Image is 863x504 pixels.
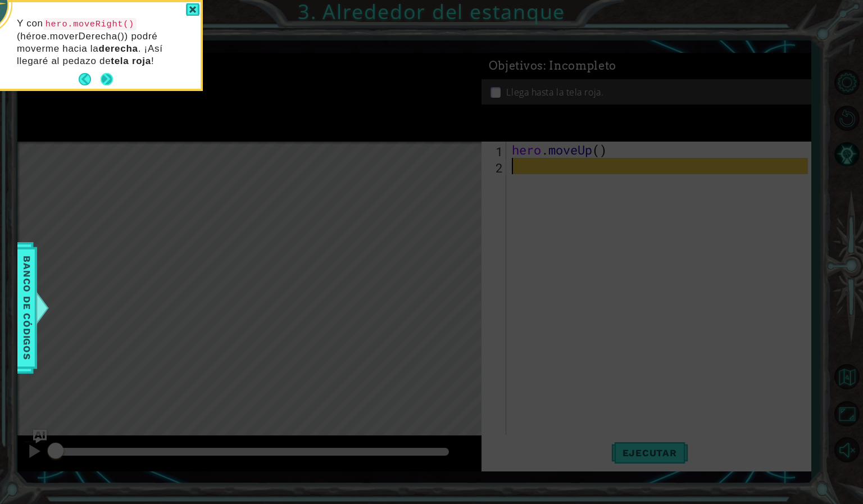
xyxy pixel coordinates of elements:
p: Y con (héroe.moverDerecha()) podré moverme hacia la . ¡Así llegaré al pedazo de ! [17,17,193,67]
strong: tela roja [111,56,151,66]
button: Back [79,73,101,85]
strong: derecha [99,43,138,54]
code: hero.moveRight() [43,18,137,30]
button: Next [101,73,113,85]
